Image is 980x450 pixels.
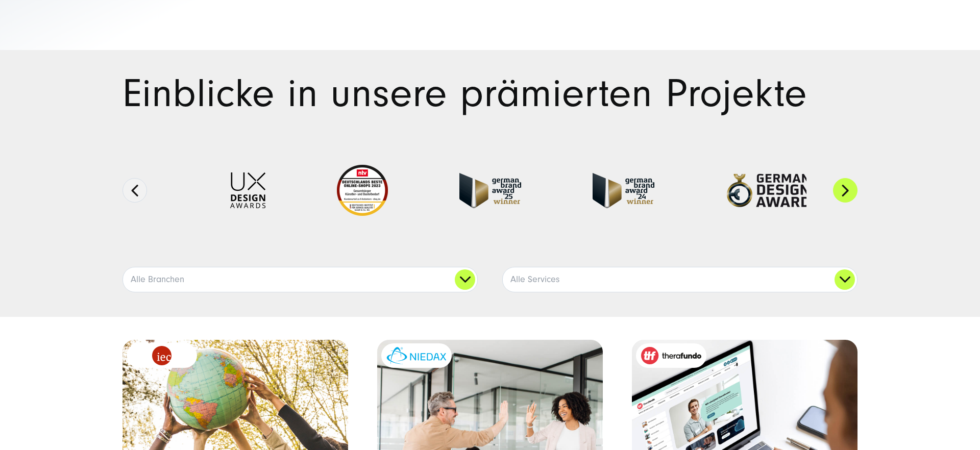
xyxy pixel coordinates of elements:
[152,346,171,365] img: logo_IEC
[230,172,265,208] img: UX-Design-Awards - fullservice digital agentur SUNZINET
[337,165,388,216] img: Deutschlands beste Online Shops 2023 - boesner - Kunde - SUNZINET
[833,178,857,203] button: Next
[122,178,147,203] button: Previous
[123,267,477,292] a: Alle Branchen
[726,173,810,208] img: German-Design-Award - fullservice digital agentur SUNZINET
[641,347,701,364] img: therafundo_10-2024_logo_2c
[459,173,521,208] img: German Brand Award winner 2025 - Full Service Digital Agentur SUNZINET
[503,267,857,292] a: Alle Services
[593,173,654,208] img: German-Brand-Award - fullservice digital agentur SUNZINET
[122,74,857,113] h1: Einblicke in unsere prämierten Projekte
[386,347,447,365] img: niedax-logo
